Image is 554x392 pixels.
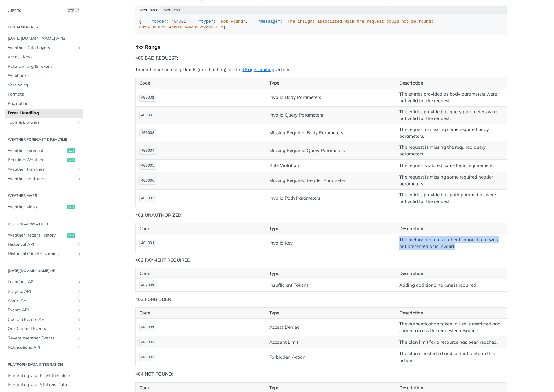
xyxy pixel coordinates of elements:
span: Weather Timelines [8,166,75,172]
span: Integrating your Stations Data [8,382,82,388]
a: Locations APIShow subpages for Locations API [5,278,83,287]
td: Rule Violation [265,159,395,172]
th: Type [265,268,395,279]
a: Rate Limiting & Tokens [5,62,83,71]
span: 400005 [141,164,154,168]
button: Show subpages for Weather Data Layers [77,45,82,50]
span: Weather Data Layers [8,45,75,51]
span: Integrating your Flight Schedule [8,373,82,379]
td: The plan limit for a resource has been reached. [395,336,507,348]
span: Severe Weather Events [8,335,75,341]
span: Tools & Libraries [8,119,75,125]
td: Missing Required Header Parameters [265,172,395,189]
button: Show subpages for Locations API [77,280,82,285]
span: get [67,233,75,238]
th: Type [265,308,395,319]
strong: 402 PAYMENT REQUIRED: [135,257,192,263]
th: Description [395,268,507,279]
th: Code [135,268,265,279]
span: 400001 [141,96,154,100]
span: On-Demand Events [8,326,75,332]
span: Insights API [8,289,75,295]
span: [DATE][DOMAIN_NAME] APIs [8,35,82,42]
a: On-Demand EventsShow subpages for On-Demand Events [5,324,83,333]
span: "Not Found" [218,19,245,24]
span: Access Keys [8,54,82,60]
a: Severe Weather EventsShow subpages for Severe Weather Events [5,334,83,343]
td: The authentication token in use is restricted and cannot access the requested resource. [395,318,507,336]
button: Show subpages for Events API [77,308,82,313]
td: Adding additional tokens is required [395,279,507,291]
button: JUMP TOCTRL-/ [5,6,83,15]
button: Show subpages for Insights API [77,289,82,294]
span: Webhooks [8,73,82,79]
button: Show subpages for Weather on Routes [77,176,82,181]
strong: 400 BAD REQUEST: [135,55,178,61]
a: Tools & LibrariesShow subpages for Tools & Libraries [5,118,83,127]
a: Alerts APIShow subpages for Alerts API [5,296,83,305]
h2: [DATE][DOMAIN_NAME] API [5,268,83,274]
span: Error Handling [8,110,82,116]
button: Show subpages for On-Demand Events [77,326,82,331]
span: 400006 [141,179,154,183]
a: Realtime Weatherget [5,155,83,165]
span: 400007 [141,196,154,201]
td: The entries provided as path parameters were not valid for the request. [395,189,507,207]
a: [DATE][DOMAIN_NAME] APIs [5,34,83,43]
a: Integrating your Stations Data [5,380,83,390]
th: Description [395,223,507,234]
button: Show subpages for Notifications API [77,345,82,350]
span: 401001 [141,241,154,245]
button: Show subpages for Alerts API [77,298,82,303]
span: Locations API [8,279,75,285]
td: The plan is restricted and cannot perform this action. [395,348,507,366]
a: Pagination [5,99,83,108]
a: Versioning [5,81,83,90]
th: Type [265,78,395,89]
th: Description [395,308,507,319]
a: Weather Mapsget [5,202,83,212]
td: The request is missing some required header parameters. [395,172,507,189]
h2: Weather Forecast & realtime [5,137,83,142]
h2: Historical Weather [5,221,83,227]
th: Code [135,223,265,234]
div: 4xx Range [135,44,507,50]
td: Invalid Key [265,234,395,252]
a: Error Handling [5,109,83,118]
td: Insufficient Tokens [265,279,395,291]
th: Code [135,78,265,89]
strong: 401 UNAUTHORIZED: [135,212,183,218]
span: get [67,148,75,153]
span: Alerts API [8,298,75,304]
span: CTRL-/ [67,8,80,13]
button: Show subpages for Weather Timelines [77,167,82,172]
span: Pagination [8,101,82,107]
td: The entries provided as body parameters were not valid for the request. [395,89,507,106]
span: 400002 [141,113,154,118]
th: Description [395,78,507,89]
td: Forbidden Action [265,348,395,366]
span: "message" [258,19,280,24]
button: Soft Errors [161,6,184,14]
button: Show subpages for Severe Weather Events [77,336,82,341]
span: Weather Maps [8,204,66,210]
a: Weather TimelinesShow subpages for Weather Timelines [5,165,83,174]
h2: Platform DATA integration [5,362,83,367]
div: { : , : , : } [139,19,503,31]
th: Code [135,308,265,319]
a: Custom Events APIShow subpages for Custom Events API [5,315,83,324]
span: "type" [198,19,213,24]
button: Show subpages for Historical Climate Normals [77,252,82,256]
strong: 403 FORBIDDEN: [135,296,172,302]
a: Notifications APIShow subpages for Notifications API [5,343,83,352]
a: Webhooks [5,71,83,80]
span: 403003 [141,355,154,360]
a: Weather on RoutesShow subpages for Weather on Routes [5,174,83,183]
span: Weather Recent History [8,232,66,238]
td: The entries provided as query parameters were not valid for the request. [395,106,507,124]
span: 403002 [141,340,154,345]
span: Historical API [8,241,75,248]
span: 403001 [141,325,154,330]
h2: Weather Maps [5,193,83,198]
span: 400004 [141,149,154,153]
